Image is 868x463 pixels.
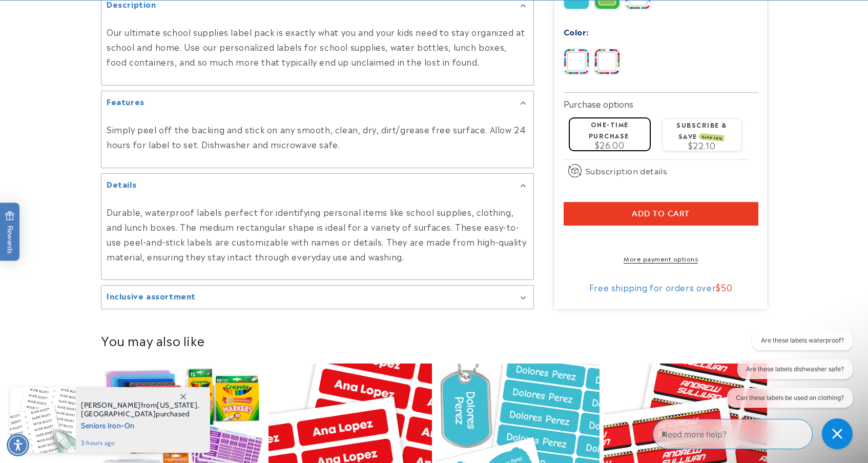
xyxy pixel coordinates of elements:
[81,409,156,418] span: [GEOGRAPHIC_DATA]
[81,418,199,431] span: Seniors Iron-On
[564,97,633,109] label: Purchase options
[688,139,716,151] span: $22.10
[564,26,589,37] label: Color:
[564,281,758,292] div: Free shipping for orders over
[101,286,533,309] summary: Inclusive assortment
[589,119,629,139] label: One-time purchase
[101,174,533,197] summary: Details
[586,165,668,177] span: Subscription details
[564,49,589,74] img: Pink
[107,179,136,189] h2: Details
[564,253,758,263] a: More payment options
[101,332,767,348] h2: You may also like
[5,211,15,253] span: Rewards
[632,209,690,218] span: Add to cart
[564,202,758,226] button: Add to cart
[595,49,619,74] img: Blue
[81,401,199,418] span: from , purchased
[101,91,533,114] summary: Features
[653,415,858,453] iframe: Gorgias Floating Chat
[107,25,528,69] p: Our ultimate school supplies label pack is exactly what you and your kids need to stay organized ...
[7,434,29,456] div: Accessibility Menu
[595,138,625,151] span: $26.00
[107,96,144,107] h2: Features
[107,205,528,264] p: Durable, waterproof labels perfect for identifying personal items like school supplies, clothing,...
[107,291,196,301] h2: Inclusive assortment
[81,438,199,448] span: 3 hours ago
[157,400,197,410] span: [US_STATE]
[721,280,732,293] span: 50
[700,133,724,141] span: SAVE 15%
[676,120,727,140] label: Subscribe & save
[81,400,141,410] span: [PERSON_NAME]
[716,280,721,293] span: $
[107,122,528,152] p: Simply peel off the backing and stick on any smooth, clean, dry, dirt/grease free surface. Allow ...
[712,331,858,417] iframe: Gorgias live chat conversation starters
